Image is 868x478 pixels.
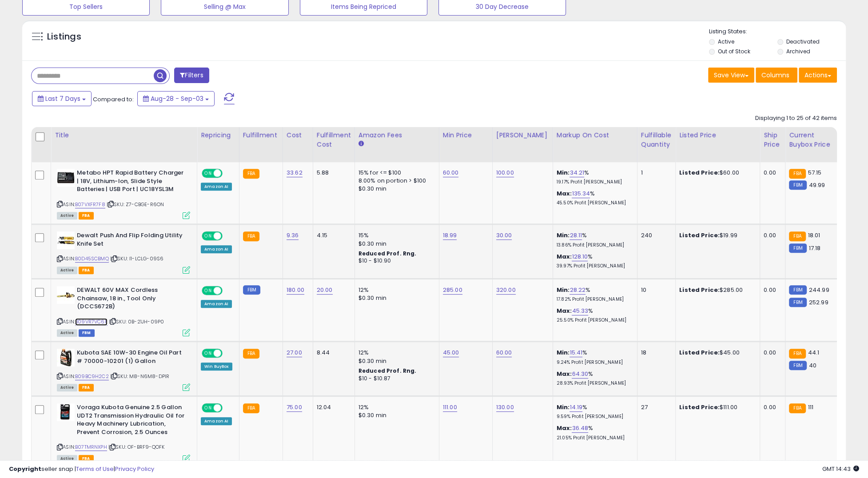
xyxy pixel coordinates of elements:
[75,255,109,263] a: B0D45SCBMQ
[679,349,753,357] div: $45.00
[443,231,457,240] a: 18.99
[443,131,489,140] div: Min Price
[79,329,95,337] span: FBM
[641,131,672,149] div: Fulfillable Quantity
[358,349,432,357] div: 12%
[557,403,630,420] div: %
[287,131,309,140] div: Cost
[287,403,302,412] a: 75.00
[203,287,214,295] span: ON
[9,465,154,474] div: seller snap | |
[243,231,259,241] small: FBA
[317,231,348,239] div: 4.15
[679,286,753,294] div: $285.00
[557,348,570,357] b: Min:
[75,318,108,326] a: B09VR7VC6P
[57,212,77,219] span: All listings currently available for purchase on Amazon
[109,318,164,325] span: | SKU: 0B-21JH-09P0
[358,367,417,374] b: Reduced Prof. Rng.
[110,373,169,380] span: | SKU: M8-N6M8-DPIR
[317,403,348,411] div: 12.04
[221,404,235,412] span: OFF
[358,411,432,419] div: $0.30 min
[641,169,669,177] div: 1
[557,169,630,185] div: %
[557,307,572,315] b: Max:
[243,349,259,358] small: FBA
[358,169,432,177] div: 15% for <= $100
[557,307,630,323] div: %
[201,131,235,140] div: Repricing
[32,91,92,106] button: Last 7 Days
[761,71,789,80] span: Columns
[221,170,235,177] span: OFF
[557,424,630,441] div: %
[557,370,630,386] div: %
[789,285,806,295] small: FBM
[287,348,302,357] a: 27.00
[203,232,214,240] span: ON
[799,68,837,83] button: Actions
[110,255,163,262] span: | SKU: I1-LCLG-09S6
[641,231,669,239] div: 240
[496,168,514,177] a: 100.00
[679,403,720,411] b: Listed Price:
[57,267,77,274] span: All listings currently available for purchase on Amazon
[57,329,77,337] span: All listings currently available for purchase on Amazon
[77,286,185,313] b: DEWALT 60V MAX Cordless Chainsaw, 18 in., Tool Only (DCCS672B)
[243,131,279,140] div: Fulfillment
[93,95,134,104] span: Compared to:
[317,169,348,177] div: 5.88
[557,414,630,420] p: 9.59% Profit [PERSON_NAME]
[718,38,734,45] label: Active
[679,231,720,239] b: Listed Price:
[75,373,109,380] a: B09BC9H2C2
[808,348,820,357] span: 44.1
[569,231,582,240] a: 28.11
[496,348,512,357] a: 60.00
[789,231,805,241] small: FBA
[557,189,572,198] b: Max:
[243,285,260,295] small: FBM
[641,349,669,357] div: 18
[679,286,720,294] b: Listed Price:
[557,231,630,248] div: %
[557,231,570,239] b: Min:
[57,169,75,187] img: 41z4eTFigBL._SL40_.jpg
[572,252,588,261] a: 128.10
[57,286,75,304] img: 31exRATYl7L._SL40_.jpg
[77,403,185,438] b: Voraga Kubota Genuine 2.5 Gallon UDT2 Transmission Hydraulic Oil for Heavy Machinery Lubrication,...
[679,131,756,140] div: Listed Price
[79,384,94,391] span: FBA
[221,350,235,357] span: OFF
[679,169,753,177] div: $60.00
[75,443,107,451] a: B07TMRNXPH
[77,231,185,250] b: Dewalt Push And Flip Folding Utility Knife Set
[443,168,459,177] a: 60.00
[57,384,77,391] span: All listings currently available for purchase on Amazon
[358,257,432,265] div: $10 - $10.90
[57,349,75,366] img: 41tHfAub6xL._SL40_.jpg
[557,286,570,294] b: Min:
[789,349,805,358] small: FBA
[174,68,209,83] button: Filters
[287,168,303,177] a: 33.62
[79,212,94,219] span: FBA
[809,361,816,370] span: 40
[57,231,75,249] img: 3186qowatXL._SL40_.jpg
[756,68,797,83] button: Columns
[641,403,669,411] div: 27
[789,361,806,370] small: FBM
[557,370,572,378] b: Max:
[221,232,235,240] span: OFF
[358,294,432,302] div: $0.30 min
[55,131,193,140] div: Title
[557,242,630,248] p: 13.86% Profit [PERSON_NAME]
[496,131,549,140] div: [PERSON_NAME]
[358,250,417,257] b: Reduced Prof. Rng.
[151,94,203,103] span: Aug-28 - Sep-03
[201,300,232,308] div: Amazon AI
[557,317,630,323] p: 25.50% Profit [PERSON_NAME]
[107,201,164,208] span: | SKU: Z7-CBGE-R6ON
[679,168,720,177] b: Listed Price:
